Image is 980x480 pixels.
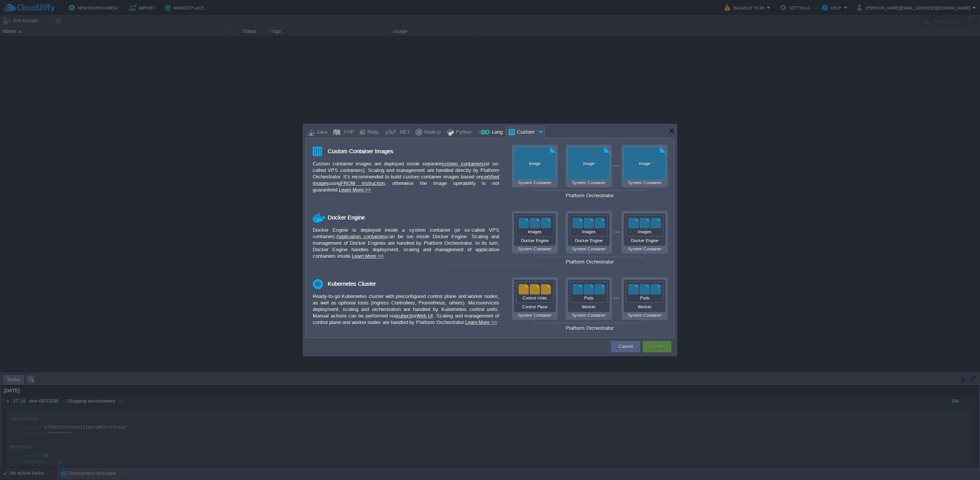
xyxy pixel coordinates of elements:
div: Images [570,229,608,234]
div: System Container [512,247,558,251]
div: Node.js [422,127,441,138]
div: Worker [624,305,666,309]
a: kubectl [396,313,412,319]
div: System Container [622,247,668,251]
div: Images [516,229,554,234]
a: Web UI [416,313,433,319]
div: System Container [622,180,668,185]
div: Custom container images are deployed inside separate (or so-called VPS containers). Scaling and m... [313,161,499,193]
a: Learn More >> [339,187,371,193]
a: FROM instruction [341,180,385,186]
div: Ready-to-go Kubernetes cluster with preconfigured control plane and worker nodes, as well as opti... [313,293,499,326]
div: System Container [566,313,612,318]
img: kubernetes-icon.svg [313,279,323,289]
div: System Container [622,313,668,318]
div: Worker [568,305,610,309]
div: Image [568,161,610,166]
div: Image [514,161,556,166]
div: Pods [570,296,608,300]
a: Learn More >> [465,319,497,325]
div: Platform Orchestrator [512,193,668,198]
div: Kubernetes Cluster [328,277,376,290]
div: System Container [566,247,612,251]
div: Image [624,161,666,166]
div: Control Plane [514,305,556,309]
div: Custom [515,127,537,138]
div: Images [626,229,663,234]
div: System Container [512,313,558,318]
div: System Container [566,180,612,185]
div: Platform Orchestrator [512,325,668,331]
div: Lang [490,127,503,138]
div: System Container [512,180,558,185]
div: Platform Orchestrator [512,259,668,265]
div: Pods [626,296,663,300]
button: Cancel [619,343,633,351]
div: PHP [341,127,354,138]
div: Docker Engine [328,211,365,224]
a: Learn More >> [352,253,384,259]
a: Application containers [336,234,387,239]
img: custom-icon.svg [313,147,322,156]
button: Create [650,343,664,351]
img: docker-icon.svg [313,213,326,223]
div: Docker Engine [514,238,556,243]
div: Ruby [365,127,379,138]
div: Docker Engine [568,238,610,243]
div: Docker Engine [624,238,666,243]
div: .NET [396,127,410,138]
a: system containers [441,161,483,167]
div: Python [454,127,472,138]
div: Java [314,127,327,138]
div: Control Units [516,296,554,300]
div: Docker Engine is deployed inside a system container (or so-called VPS container). can be run insi... [313,227,499,259]
div: Custom Container Images [328,145,394,158]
